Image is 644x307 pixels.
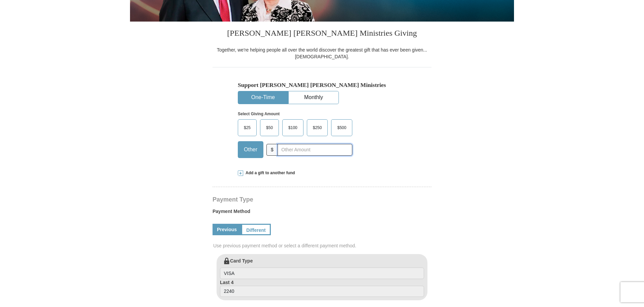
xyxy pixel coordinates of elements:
h4: Payment Type [213,197,431,202]
button: Monthly [289,91,339,104]
span: Other [240,145,261,155]
label: Payment Method [213,208,431,218]
a: Previous [213,224,241,235]
a: Different [241,224,271,235]
h5: Support [PERSON_NAME] [PERSON_NAME] Ministries [238,82,406,89]
span: Add a gift to another fund [243,170,295,176]
span: $250 [310,123,325,133]
span: $50 [263,123,276,133]
span: Use previous payment method or select a different payment method. [213,242,432,249]
span: $ [266,144,278,156]
span: $25 [240,123,254,133]
label: Card Type [220,257,424,279]
span: $500 [334,123,350,133]
input: Other Amount [278,144,352,156]
span: $100 [285,123,301,133]
h3: [PERSON_NAME] [PERSON_NAME] Ministries Giving [213,22,431,47]
input: Last 4 [220,286,424,297]
button: One-Time [238,91,288,104]
strong: Select Giving Amount [238,112,280,116]
input: Card Type [220,268,424,279]
div: Together, we're helping people all over the world discover the greatest gift that has ever been g... [213,47,431,60]
label: Last 4 [220,279,424,297]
